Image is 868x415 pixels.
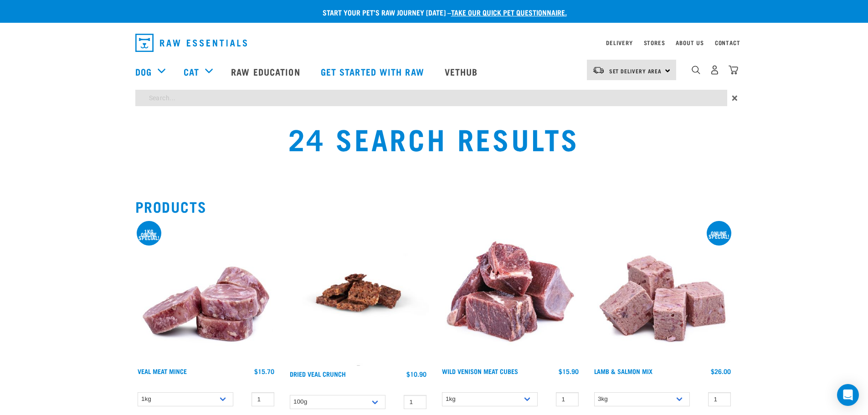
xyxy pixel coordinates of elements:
[708,392,731,406] input: 1
[707,231,731,238] div: ONLINE SPECIAL!
[592,222,733,363] img: 1029 Lamb Salmon Mix 01
[135,90,727,106] input: Search...
[732,90,738,106] span: ×
[729,65,738,75] img: home-icon@2x.png
[404,395,426,409] input: 1
[644,41,665,44] a: Stores
[715,41,740,44] a: Contact
[135,198,733,215] h2: Products
[254,368,274,375] div: $15.70
[556,392,579,406] input: 1
[676,41,704,44] a: About Us
[710,65,719,75] img: user.png
[135,65,152,78] a: Dog
[137,230,161,239] div: 1kg online special!
[440,222,581,363] img: 1181 Wild Venison Meat Cubes Boneless 01
[559,368,579,375] div: $15.90
[161,122,707,154] h1: 24 Search Results
[406,370,426,378] div: $10.90
[609,69,662,72] span: Set Delivery Area
[436,53,489,90] a: Vethub
[837,384,859,406] div: Open Intercom Messenger
[184,65,199,78] a: Cat
[592,66,605,74] img: van-moving.png
[288,222,429,366] img: Veal Crunch
[135,222,277,363] img: 1160 Veal Meat Mince Medallions 01
[135,34,247,52] img: Raw Essentials Logo
[692,66,700,74] img: home-icon-1@2x.png
[451,10,567,14] a: take our quick pet questionnaire.
[128,30,740,56] nav: dropdown navigation
[606,41,632,44] a: Delivery
[711,368,731,375] div: $26.00
[442,369,518,373] a: Wild Venison Meat Cubes
[138,369,187,373] a: Veal Meat Mince
[594,369,652,373] a: Lamb & Salmon Mix
[312,53,436,90] a: Get started with Raw
[290,372,346,375] a: Dried Veal Crunch
[222,53,311,90] a: Raw Education
[252,392,274,406] input: 1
